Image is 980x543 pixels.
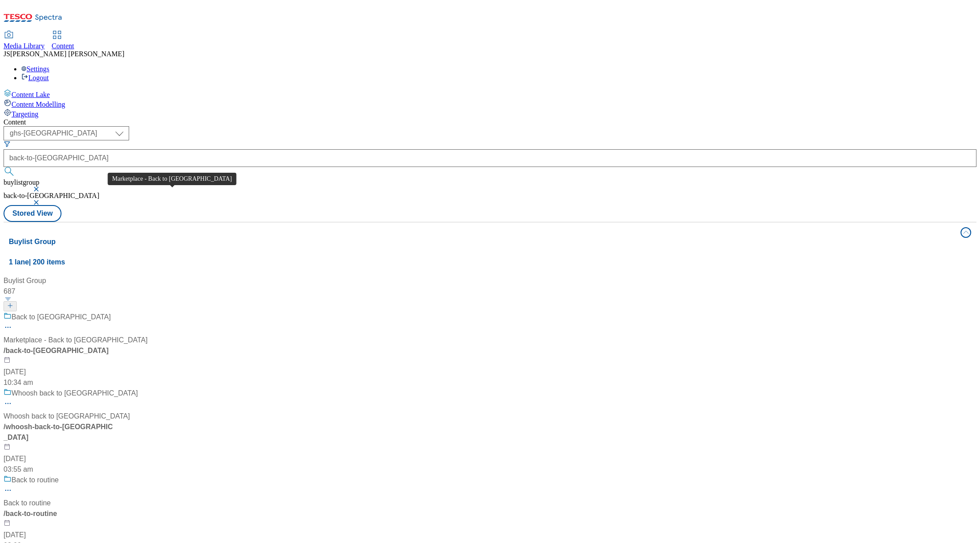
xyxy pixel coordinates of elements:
[4,335,148,345] div: Marketplace - Back to [GEOGRAPHIC_DATA]
[4,367,148,377] div: [DATE]
[11,101,65,108] span: Content Modelling
[4,31,45,50] a: Media Library
[4,140,11,147] svg: Search Filters
[9,237,955,247] h4: Buylist Group
[11,91,50,98] span: Content Lake
[4,42,45,50] span: Media Library
[4,377,148,388] div: 10:34 am
[4,149,976,167] input: Search
[4,192,99,199] span: back-to-[GEOGRAPHIC_DATA]
[4,178,39,186] span: buylistgroup
[52,42,74,50] span: Content
[4,205,61,222] button: Stored View
[4,510,57,517] span: / back-to-routine
[4,423,113,441] span: / whoosh-back-to-[GEOGRAPHIC_DATA]
[4,286,148,297] div: 687
[4,109,976,118] a: Targeting
[21,65,50,73] a: Settings
[4,530,148,540] div: [DATE]
[4,50,10,58] span: JS
[4,99,976,109] a: Content Modelling
[11,110,38,118] span: Targeting
[52,31,74,50] a: Content
[9,258,65,266] span: 1 lane | 200 items
[4,411,130,422] div: Whoosh back to [GEOGRAPHIC_DATA]
[11,312,111,322] div: Back to [GEOGRAPHIC_DATA]
[11,388,138,399] div: Whoosh back to [GEOGRAPHIC_DATA]
[10,50,124,58] span: [PERSON_NAME] [PERSON_NAME]
[4,222,976,272] button: Buylist Group1 lane| 200 items
[4,454,148,464] div: [DATE]
[11,475,59,485] div: Back to routine
[4,498,51,508] div: Back to routine
[4,89,976,99] a: Content Lake
[4,347,109,354] span: / back-to-[GEOGRAPHIC_DATA]
[4,118,976,126] div: Content
[4,464,148,475] div: 03:55 am
[21,74,49,81] a: Logout
[4,275,148,286] div: Buylist Group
